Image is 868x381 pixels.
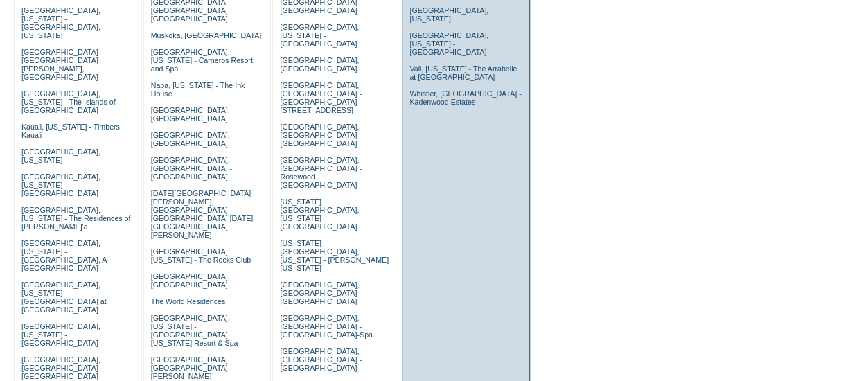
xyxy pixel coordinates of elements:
[21,239,107,272] a: [GEOGRAPHIC_DATA], [US_STATE] - [GEOGRAPHIC_DATA], A [GEOGRAPHIC_DATA]
[151,156,232,181] a: [GEOGRAPHIC_DATA], [GEOGRAPHIC_DATA] - [GEOGRAPHIC_DATA]
[280,239,389,272] a: [US_STATE][GEOGRAPHIC_DATA], [US_STATE] - [PERSON_NAME] [US_STATE]
[21,148,100,164] a: [GEOGRAPHIC_DATA], [US_STATE]
[21,206,131,231] a: [GEOGRAPHIC_DATA], [US_STATE] - The Residences of [PERSON_NAME]'a
[151,247,251,264] a: [GEOGRAPHIC_DATA], [US_STATE] - The Rocks Club
[409,89,521,106] a: Whistler, [GEOGRAPHIC_DATA] - Kadenwood Estates
[280,123,361,148] a: [GEOGRAPHIC_DATA], [GEOGRAPHIC_DATA] - [GEOGRAPHIC_DATA]
[21,6,100,39] a: [GEOGRAPHIC_DATA], [US_STATE] - [GEOGRAPHIC_DATA], [US_STATE]
[151,31,261,39] a: Muskoka, [GEOGRAPHIC_DATA]
[409,64,517,81] a: Vail, [US_STATE] - The Arrabelle at [GEOGRAPHIC_DATA]
[151,81,245,98] a: Napa, [US_STATE] - The Ink House
[280,281,361,305] a: [GEOGRAPHIC_DATA], [GEOGRAPHIC_DATA] - [GEOGRAPHIC_DATA]
[280,156,361,189] a: [GEOGRAPHIC_DATA], [GEOGRAPHIC_DATA] - Rosewood [GEOGRAPHIC_DATA]
[21,48,103,81] a: [GEOGRAPHIC_DATA] - [GEOGRAPHIC_DATA][PERSON_NAME], [GEOGRAPHIC_DATA]
[409,6,488,23] a: [GEOGRAPHIC_DATA], [US_STATE]
[151,189,253,239] a: [DATE][GEOGRAPHIC_DATA][PERSON_NAME], [GEOGRAPHIC_DATA] - [GEOGRAPHIC_DATA] [DATE][GEOGRAPHIC_DAT...
[21,123,120,139] a: Kaua'i, [US_STATE] - Timbers Kaua'i
[280,347,361,372] a: [GEOGRAPHIC_DATA], [GEOGRAPHIC_DATA] - [GEOGRAPHIC_DATA]
[280,23,359,48] a: [GEOGRAPHIC_DATA], [US_STATE] - [GEOGRAPHIC_DATA]
[151,297,226,305] a: The World Residences
[21,322,100,347] a: [GEOGRAPHIC_DATA], [US_STATE] - [GEOGRAPHIC_DATA]
[280,314,372,339] a: [GEOGRAPHIC_DATA], [GEOGRAPHIC_DATA] - [GEOGRAPHIC_DATA]-Spa
[21,89,116,114] a: [GEOGRAPHIC_DATA], [US_STATE] - The Islands of [GEOGRAPHIC_DATA]
[21,281,107,314] a: [GEOGRAPHIC_DATA], [US_STATE] - [GEOGRAPHIC_DATA] at [GEOGRAPHIC_DATA]
[151,106,230,123] a: [GEOGRAPHIC_DATA], [GEOGRAPHIC_DATA]
[151,314,238,347] a: [GEOGRAPHIC_DATA], [US_STATE] - [GEOGRAPHIC_DATA] [US_STATE] Resort & Spa
[409,31,488,56] a: [GEOGRAPHIC_DATA], [US_STATE] - [GEOGRAPHIC_DATA]
[151,272,230,289] a: [GEOGRAPHIC_DATA], [GEOGRAPHIC_DATA]
[21,355,103,380] a: [GEOGRAPHIC_DATA], [GEOGRAPHIC_DATA] - [GEOGRAPHIC_DATA]
[151,131,230,148] a: [GEOGRAPHIC_DATA], [GEOGRAPHIC_DATA]
[21,172,100,197] a: [GEOGRAPHIC_DATA], [US_STATE] - [GEOGRAPHIC_DATA]
[280,197,359,231] a: [US_STATE][GEOGRAPHIC_DATA], [US_STATE][GEOGRAPHIC_DATA]
[280,81,361,114] a: [GEOGRAPHIC_DATA], [GEOGRAPHIC_DATA] - [GEOGRAPHIC_DATA][STREET_ADDRESS]
[280,56,359,73] a: [GEOGRAPHIC_DATA], [GEOGRAPHIC_DATA]
[151,48,253,73] a: [GEOGRAPHIC_DATA], [US_STATE] - Carneros Resort and Spa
